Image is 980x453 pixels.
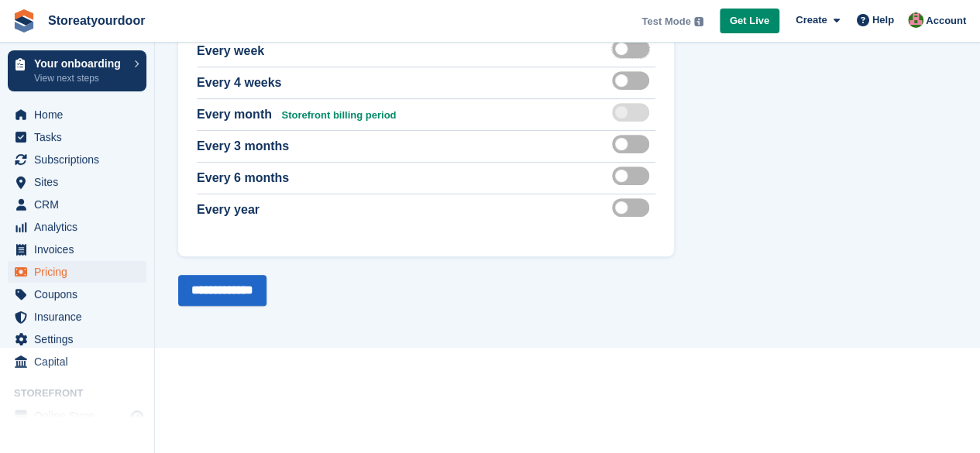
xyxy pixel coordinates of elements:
a: menu [8,351,146,372]
a: menu [8,149,146,170]
img: David Griffith-Owen [908,12,923,28]
span: Every 6 months [197,171,289,184]
a: Storeatyourdoor [42,8,151,33]
span: Home [34,104,127,125]
span: Tasks [34,126,127,148]
span: Every week [197,44,264,57]
img: icon-info-grey-7440780725fd019a000dd9b08b2336e03edf1995a4989e88bcd33f0948082b44.svg [694,17,703,26]
span: Storefront billing period [275,109,396,121]
a: menu [8,306,146,328]
span: Every 3 months [197,139,289,153]
span: CRM [34,194,127,215]
p: View next steps [34,71,126,85]
span: Help [872,12,894,28]
a: menu [8,328,146,350]
span: Get Live [730,13,769,29]
a: Get Live [720,9,779,34]
span: Capital [34,351,127,372]
span: Every year [197,203,260,216]
a: Preview store [128,407,146,425]
a: menu [8,239,146,260]
a: menu [8,171,146,193]
span: Subscriptions [34,149,127,170]
a: menu [8,283,146,305]
span: Analytics [34,216,127,238]
a: menu [8,104,146,125]
span: Coupons [34,283,127,305]
span: Storefront [14,386,154,401]
span: Settings [34,328,127,350]
span: Every 4 weeks [197,76,281,89]
span: Every month [197,108,272,121]
a: menu [8,194,146,215]
span: Insurance [34,306,127,328]
span: Invoices [34,239,127,260]
a: menu [8,405,146,427]
p: Your onboarding [34,58,126,69]
a: menu [8,216,146,238]
span: Create [796,12,827,28]
span: Sites [34,171,127,193]
img: stora-icon-8386f47178a22dfd0bd8f6a31ec36ba5ce8667c1dd55bd0f319d3a0aa187defe.svg [12,9,36,33]
span: Test Mode [641,14,690,29]
span: Pricing [34,261,127,283]
span: Account [926,13,966,29]
a: menu [8,261,146,283]
span: Online Store [34,405,127,427]
a: menu [8,126,146,148]
a: Your onboarding View next steps [8,50,146,91]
